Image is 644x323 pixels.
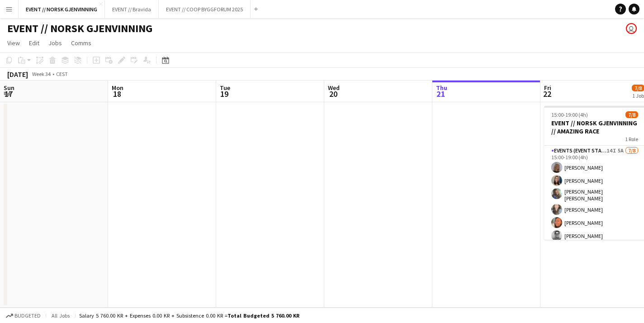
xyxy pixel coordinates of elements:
[48,39,62,47] span: Jobs
[105,0,159,18] button: EVENT // Bravida
[7,22,152,35] h1: EVENT // NORSK GJENVINNING
[50,312,71,319] span: All jobs
[5,311,42,321] button: Budgeted
[328,84,340,92] span: Wed
[110,89,123,99] span: 18
[625,136,638,142] span: 1 Role
[14,313,41,319] span: Budgeted
[551,111,588,118] span: 15:00-19:00 (4h)
[7,70,28,79] div: [DATE]
[4,37,24,49] a: View
[543,89,551,99] span: 22
[625,111,638,118] span: 7/8
[79,312,299,319] div: Salary 5 760.00 KR + Expenses 0.00 KR + Subsistence 0.00 KR =
[159,0,251,18] button: EVENT // COOP BYGGFORUM 2025
[227,312,299,319] span: Total Budgeted 5 760.00 KR
[435,89,447,99] span: 21
[71,39,91,47] span: Comms
[25,37,43,49] a: Edit
[67,37,95,49] a: Comms
[632,92,644,99] div: 1 Job
[45,37,66,49] a: Jobs
[112,84,123,92] span: Mon
[56,71,68,77] div: CEST
[544,84,551,92] span: Fri
[436,84,447,92] span: Thu
[626,23,637,34] app-user-avatar: Rikke Bjørneng
[4,84,14,92] span: Sun
[30,71,52,77] span: Week 34
[7,39,20,47] span: View
[29,39,39,47] span: Edit
[220,84,230,92] span: Tue
[2,89,14,99] span: 17
[218,89,230,99] span: 19
[327,89,340,99] span: 20
[19,0,105,18] button: EVENT // NORSK GJENVINNING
